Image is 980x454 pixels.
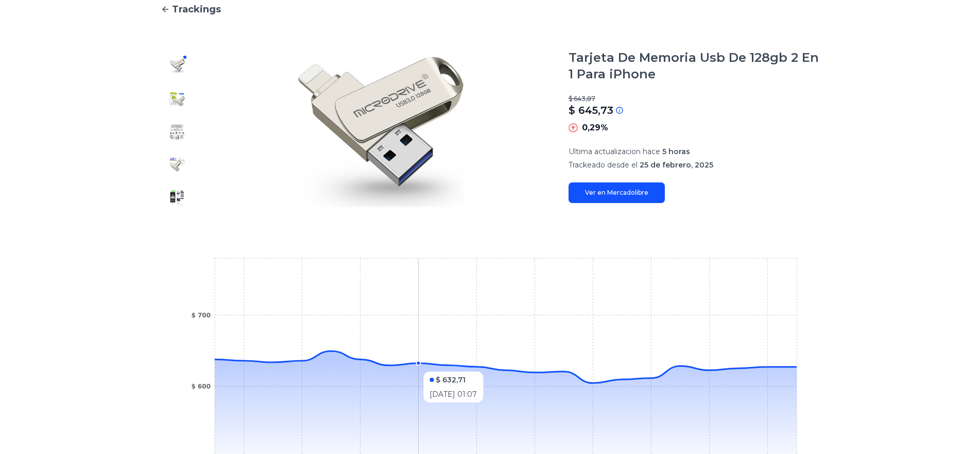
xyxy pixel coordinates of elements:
[569,49,820,82] h1: Tarjeta De Memoria Usb De 128gb 2 En 1 Para iPhone
[169,91,185,107] img: Tarjeta De Memoria Usb De 128gb 2 En 1 Para iPhone
[214,49,548,214] img: Tarjeta De Memoria Usb De 128gb 2 En 1 Para iPhone
[582,122,608,134] p: 0,29%
[169,58,185,74] img: Tarjeta De Memoria Usb De 128gb 2 En 1 Para iPhone
[640,160,713,170] span: 25 de febrero, 2025
[569,147,660,156] span: Ultima actualizacion hace
[662,147,690,156] span: 5 horas
[169,157,185,173] img: Tarjeta De Memoria Usb De 128gb 2 En 1 Para iPhone
[172,2,221,16] span: Trackings
[161,2,820,16] a: Trackings
[169,190,185,206] img: Tarjeta De Memoria Usb De 128gb 2 En 1 Para iPhone
[169,124,185,140] img: Tarjeta De Memoria Usb De 128gb 2 En 1 Para iPhone
[569,103,613,117] p: $ 645,73
[191,312,211,319] tspan: $ 700
[191,383,211,390] tspan: $ 600
[569,95,820,103] p: $ 643,87
[569,160,638,170] span: Trackeado desde el
[569,182,665,203] a: Ver en Mercadolibre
